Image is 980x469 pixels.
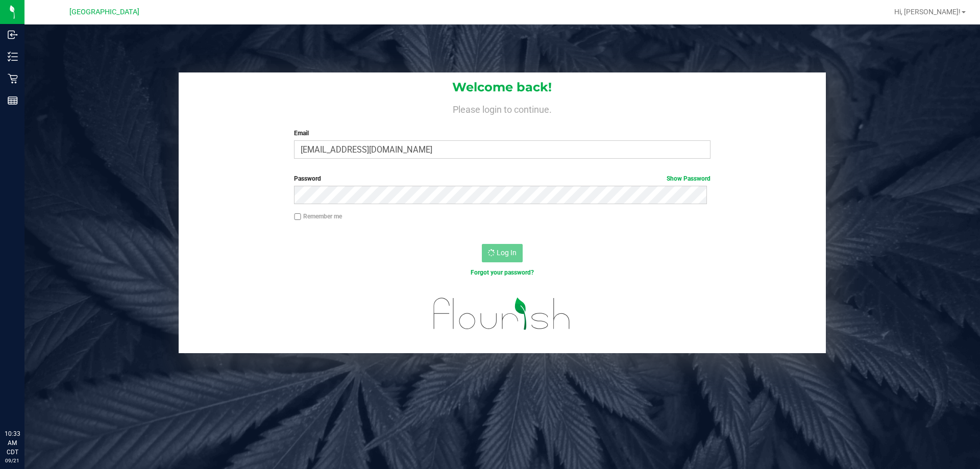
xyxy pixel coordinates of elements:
[421,288,583,340] img: flourish_logo.svg
[294,213,301,220] input: Remember me
[471,269,534,276] a: Forgot your password?
[482,244,523,262] button: Log In
[497,249,517,257] span: Log In
[8,30,18,40] inline-svg: Inbound
[8,73,18,84] inline-svg: Retail
[179,102,826,114] h4: Please login to continue.
[5,457,20,464] p: 09/21
[294,212,342,221] label: Remember me
[69,8,139,16] span: [GEOGRAPHIC_DATA]
[8,95,18,106] inline-svg: Reports
[294,129,710,138] label: Email
[179,81,826,94] h1: Welcome back!
[5,429,20,457] p: 10:33 AM CDT
[8,52,18,62] inline-svg: Inventory
[894,8,961,16] span: Hi, [PERSON_NAME]!
[667,175,710,182] a: Show Password
[294,175,321,182] span: Password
